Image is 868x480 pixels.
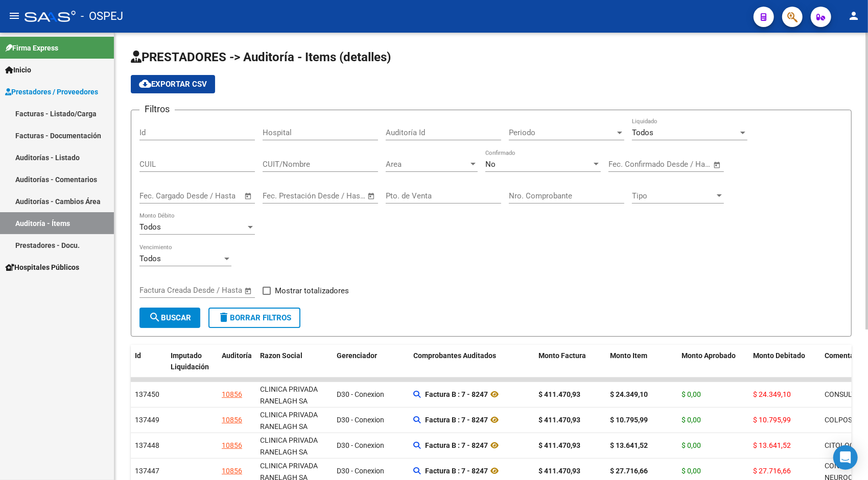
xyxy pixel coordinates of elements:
mat-icon: cloud_download [139,78,151,90]
input: Fecha fin [190,191,240,200]
button: Open calendar [243,190,254,202]
span: Monto Debitado [753,351,805,360]
span: D30 - Conexion [337,390,384,398]
strong: Factura B : 7 - 8247 [425,467,488,475]
span: D30 - Conexion [337,416,384,424]
datatable-header-cell: Monto Factura [534,345,606,378]
span: PRESTADORES -> Auditoría - Items (detalles) [131,50,391,64]
span: $ 0,00 [682,467,701,475]
strong: $ 411.470,93 [538,416,580,424]
button: Open calendar [366,190,378,202]
div: 10856 [222,389,242,400]
datatable-header-cell: Monto Item [606,345,677,378]
span: 137448 [135,441,159,449]
span: D30 - Conexion [337,441,384,449]
button: Borrar Filtros [208,308,300,328]
div: 10856 [222,414,242,426]
div: - 30679398993 [260,435,329,469]
span: Tipo [632,191,715,200]
input: Fecha fin [190,286,240,295]
span: $ 24.349,10 [753,390,791,398]
button: Open calendar [243,285,254,297]
span: Razon Social [260,351,302,360]
strong: Factura B : 7 - 8247 [425,390,488,398]
span: Auditoría [222,351,252,360]
strong: $ 24.349,10 [610,390,648,398]
div: - 30679398993 [260,409,329,444]
span: $ 0,00 [682,441,701,449]
input: Fecha fin [313,191,363,200]
input: Fecha inicio [139,191,181,200]
span: Exportar CSV [139,80,207,89]
div: CLINICA PRIVADA RANELAGH SA [260,384,329,407]
mat-icon: search [149,311,161,323]
h3: Filtros [139,102,175,116]
span: Todos [139,222,161,232]
strong: $ 27.716,66 [610,467,648,475]
span: $ 10.795,99 [753,416,791,424]
span: Prestadores / Proveedores [5,86,98,97]
strong: $ 411.470,93 [538,467,580,475]
span: Todos [632,128,653,137]
datatable-header-cell: Monto Debitado [749,345,820,378]
span: D30 - Conexion [337,467,384,475]
strong: Factura B : 7 - 8247 [425,441,488,449]
datatable-header-cell: Comprobantes Auditados [409,345,534,378]
span: Gerenciador [337,351,377,360]
span: Comentario [825,351,863,360]
datatable-header-cell: Auditoría [218,345,256,378]
span: 137447 [135,467,159,475]
span: Mostrar totalizadores [275,285,349,297]
span: $ 0,00 [682,416,701,424]
span: $ 27.716,66 [753,467,791,475]
strong: $ 411.470,93 [538,441,580,449]
button: Exportar CSV [131,75,215,93]
div: - 30679398993 [260,384,329,418]
strong: $ 411.470,93 [538,390,580,398]
span: - OSPEJ [81,5,123,28]
input: Fecha fin [659,160,709,169]
input: Fecha inicio [608,160,650,169]
span: $ 13.641,52 [753,441,791,449]
span: Hospitales Públicos [5,262,79,273]
div: 10856 [222,465,242,477]
span: No [485,160,496,169]
span: Imputado Liquidación [171,351,209,371]
span: Id [135,351,141,360]
span: Borrar Filtros [218,313,291,322]
datatable-header-cell: Gerenciador [333,345,409,378]
span: Monto Aprobado [682,351,736,360]
span: Todos [139,254,161,263]
span: Monto Item [610,351,647,360]
button: Open calendar [712,159,723,171]
datatable-header-cell: Monto Aprobado [677,345,749,378]
button: Buscar [139,308,200,328]
input: Fecha inicio [263,191,304,200]
div: CLINICA PRIVADA RANELAGH SA [260,435,329,458]
datatable-header-cell: Razon Social [256,345,333,378]
span: $ 0,00 [682,390,701,398]
datatable-header-cell: Imputado Liquidación [167,345,218,378]
span: Area [386,160,468,169]
mat-icon: menu [8,10,20,22]
datatable-header-cell: Id [131,345,167,378]
div: CLINICA PRIVADA RANELAGH SA [260,409,329,433]
strong: $ 10.795,99 [610,416,648,424]
span: 137450 [135,390,159,398]
input: Fecha inicio [139,286,181,295]
mat-icon: person [848,10,860,22]
span: Comprobantes Auditados [413,351,496,360]
mat-icon: delete [218,311,230,323]
span: 137449 [135,416,159,424]
strong: Factura B : 7 - 8247 [425,416,488,424]
div: Open Intercom Messenger [833,445,858,470]
div: 10856 [222,440,242,451]
span: Buscar [149,313,191,322]
span: Periodo [509,128,615,137]
span: Monto Factura [538,351,586,360]
strong: $ 13.641,52 [610,441,648,449]
span: Inicio [5,64,31,75]
span: Firma Express [5,42,58,54]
